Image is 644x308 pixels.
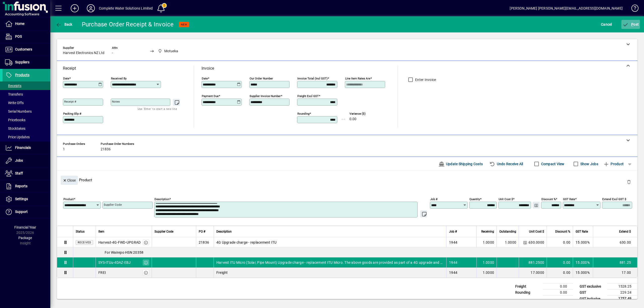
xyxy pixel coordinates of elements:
[489,160,523,168] span: Undo Receive All
[98,270,106,275] div: FREI
[573,237,593,247] td: 15.000%
[67,4,83,13] button: Add
[593,237,637,247] td: 630.00
[513,290,543,296] td: Rounding
[199,229,205,234] span: PO #
[112,51,113,55] span: -
[297,94,319,98] mat-label: Freight excl GST
[15,146,31,150] span: Financials
[543,290,573,296] td: 0.00
[481,229,494,234] span: Receiving
[98,260,131,265] div: SYS-ITUu-4DAZ-EBJ
[607,296,637,302] td: 1757.49
[14,225,36,229] span: Financial Year
[54,20,74,29] button: Back
[577,284,607,290] td: GST exclusive
[3,116,50,124] a: Pricebooks
[510,4,623,12] div: [PERSON_NAME] [PERSON_NAME][EMAIL_ADDRESS][DOMAIN_NAME]
[83,4,99,13] button: Profile
[3,142,50,154] a: Financials
[345,77,370,80] mat-label: Line item rates are
[577,290,607,296] td: GST
[533,202,540,209] button: Change Price Levels
[214,257,446,268] td: Harvest ITU Micro (Solar, Pipe Mount) Upgrade charge - replacement ITU Micro. The above goods are...
[101,147,111,151] span: 21836
[15,210,28,214] span: Support
[577,296,607,302] td: GST inclusive
[547,268,573,278] td: 0.00
[15,171,23,175] span: Staff
[601,159,626,168] button: Product
[593,257,637,268] td: 881.25
[202,94,219,98] mat-label: Payment due
[181,23,187,26] span: NEW
[3,30,50,43] a: POS
[138,106,177,112] mat-hint: Use 'Enter' to start a new line
[214,268,446,278] td: Freight
[5,135,30,139] span: Price Updates
[157,48,180,54] span: Motueka
[483,260,494,265] span: 1.0000
[529,229,544,234] span: Unit Cost $
[529,240,544,245] span: 630.0000
[497,237,519,247] td: 1.0000
[250,94,281,98] mat-label: Supplier invoice number
[623,180,635,184] app-page-header-button: Delete
[297,112,309,115] mat-label: Rounding
[154,229,173,234] span: Supplier Code
[541,197,556,201] mat-label: Discount %
[487,159,525,168] button: Undo Receive All
[607,284,637,290] td: 1528.25
[573,268,593,278] td: 15.000%
[5,118,25,122] span: Pricebooks
[64,100,76,103] mat-label: Receipt #
[449,260,457,265] span: 1944
[63,176,76,185] span: Close
[540,161,565,166] label: Compact View
[15,22,24,26] span: Home
[112,100,120,103] mat-label: Notes
[202,77,208,80] mat-label: Date
[603,160,624,168] span: Product
[18,236,32,240] span: Package
[449,240,457,245] span: 1944
[521,239,529,246] button: Change Price Levels
[623,176,635,188] button: Delete
[619,229,631,234] span: Extend $
[98,229,104,234] span: Item
[573,257,593,268] td: 15.000%
[3,43,50,56] a: Customers
[50,20,78,29] app-page-header-button: Back
[63,197,74,201] mat-label: Product
[63,147,65,151] span: 1
[602,197,626,201] mat-label: Extend excl GST $
[3,206,50,218] a: Support
[15,158,23,162] span: Jobs
[5,92,23,96] span: Transfers
[59,178,79,182] app-page-header-button: Close
[3,133,50,141] a: Price Updates
[631,22,633,26] span: P
[531,270,544,275] span: 17.0000
[63,51,104,55] span: Harvest Electronics NZ Ltd
[250,77,273,80] mat-label: Our order number
[3,81,50,90] a: Receipts
[82,20,174,28] div: Purchase Order Receipt & Invoice
[15,184,27,188] span: Reports
[3,167,50,180] a: Staff
[196,237,214,247] td: 21836
[563,197,575,201] mat-label: GST rate
[438,160,483,168] span: Update Shipping Costs
[15,60,29,64] span: Suppliers
[3,124,50,133] a: Stocktakes
[449,229,457,234] span: Job #
[430,197,437,201] mat-label: Job #
[499,197,513,201] mat-label: Unit Cost $
[111,77,127,80] mat-label: Received by
[61,176,78,185] button: Close
[547,257,573,268] td: 0.00
[555,229,570,234] span: Discount %
[214,237,446,247] td: 4G Upgrade charge - replacement ITU
[601,20,612,28] span: Cancel
[469,197,480,201] mat-label: Quantity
